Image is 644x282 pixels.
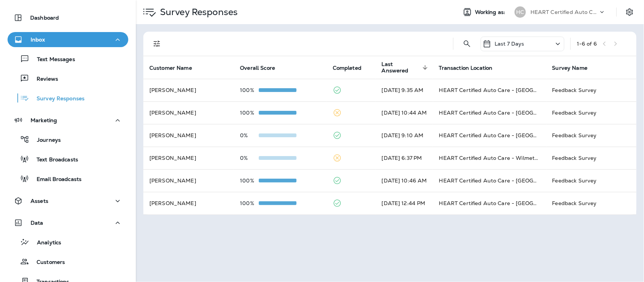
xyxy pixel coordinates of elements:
[546,147,636,169] td: Feedback Survey
[577,41,597,47] div: 1 - 6 of 6
[8,113,128,128] button: Marketing
[29,76,58,83] p: Reviews
[29,259,65,266] p: Customers
[8,10,128,25] button: Dashboard
[376,124,433,147] td: [DATE] 9:10 AM
[29,239,61,247] p: Analytics
[240,132,259,138] p: 0%
[143,169,234,192] td: [PERSON_NAME]
[143,124,234,147] td: [PERSON_NAME]
[8,51,128,67] button: Text Messages
[433,147,546,169] td: HEART Certified Auto Care - Wilmette
[8,171,128,187] button: Email Broadcasts
[8,90,128,106] button: Survey Responses
[8,254,128,270] button: Customers
[240,64,285,71] span: Overall Score
[143,79,234,101] td: [PERSON_NAME]
[433,124,546,147] td: HEART Certified Auto Care - [GEOGRAPHIC_DATA]
[143,192,234,215] td: [PERSON_NAME]
[240,65,275,71] span: Overall Score
[143,101,234,124] td: [PERSON_NAME]
[240,155,259,161] p: 0%
[439,65,493,71] span: Transaction Location
[552,65,588,71] span: Survey Name
[495,41,524,47] p: Last 7 Days
[382,61,430,74] span: Last Answered
[149,65,192,71] span: Customer Name
[149,36,164,51] button: Filters
[530,9,598,15] p: HEART Certified Auto Care
[376,169,433,192] td: [DATE] 10:46 AM
[376,79,433,101] td: [DATE] 9:35 AM
[149,64,202,71] span: Customer Name
[623,5,636,19] button: Settings
[433,101,546,124] td: HEART Certified Auto Care - [GEOGRAPHIC_DATA]
[376,192,433,215] td: [DATE] 12:44 PM
[8,234,128,250] button: Analytics
[31,220,43,226] p: Data
[8,70,128,86] button: Reviews
[546,101,636,124] td: Feedback Survey
[240,110,259,116] p: 100%
[546,192,636,215] td: Feedback Survey
[29,156,78,164] p: Text Broadcasts
[433,169,546,192] td: HEART Certified Auto Care - [GEOGRAPHIC_DATA]
[376,147,433,169] td: [DATE] 6:37 PM
[433,79,546,101] td: HEART Certified Auto Care - [GEOGRAPHIC_DATA]
[240,178,259,184] p: 100%
[29,95,85,103] p: Survey Responses
[376,101,433,124] td: [DATE] 10:44 AM
[8,151,128,167] button: Text Broadcasts
[552,64,598,71] span: Survey Name
[143,147,234,169] td: [PERSON_NAME]
[439,64,503,71] span: Transaction Location
[333,65,361,71] span: Completed
[29,56,75,63] p: Text Messages
[29,176,81,183] p: Email Broadcasts
[29,137,61,144] p: Journeys
[8,215,128,230] button: Data
[31,117,57,123] p: Marketing
[546,79,636,101] td: Feedback Survey
[240,87,259,93] p: 100%
[157,6,238,18] p: Survey Responses
[31,198,48,204] p: Assets
[382,61,420,74] span: Last Answered
[515,6,526,18] div: HC
[8,132,128,147] button: Journeys
[333,64,371,71] span: Completed
[8,32,128,47] button: Inbox
[31,37,45,43] p: Inbox
[8,193,128,208] button: Assets
[460,36,475,51] button: Search Survey Responses
[240,200,259,206] p: 100%
[546,169,636,192] td: Feedback Survey
[433,192,546,215] td: HEART Certified Auto Care - [GEOGRAPHIC_DATA]
[546,124,636,147] td: Feedback Survey
[475,9,507,15] span: Working as:
[30,15,59,21] p: Dashboard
